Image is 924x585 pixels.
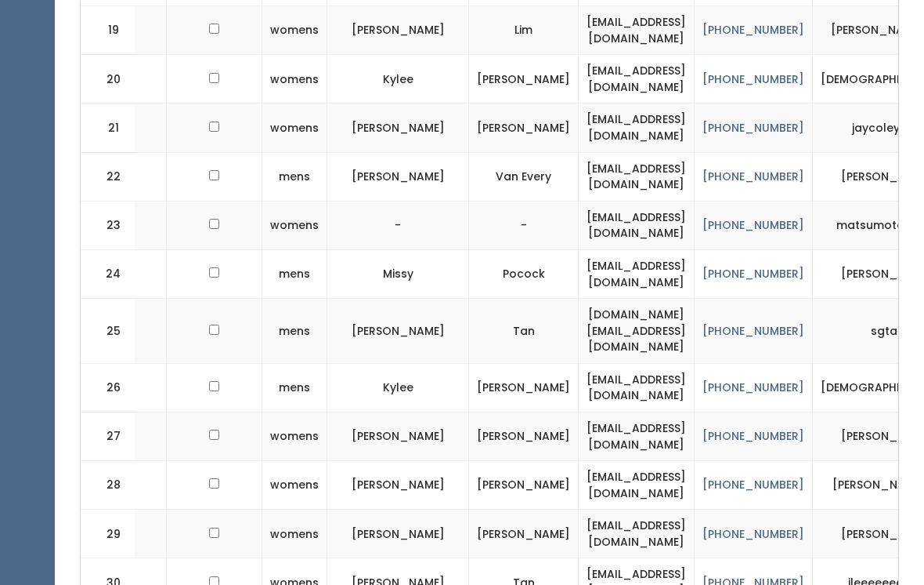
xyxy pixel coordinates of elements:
td: 19 [81,7,135,56]
td: [PERSON_NAME] [469,364,579,412]
td: womens [262,511,327,559]
td: [EMAIL_ADDRESS][DOMAIN_NAME] [579,104,695,153]
td: Lim [469,7,579,56]
td: Kylee [327,56,469,104]
td: [PERSON_NAME] [469,104,579,153]
td: Missy [327,250,469,299]
a: [PHONE_NUMBER] [702,324,804,340]
td: 20 [81,56,135,104]
td: [PERSON_NAME] [327,300,469,365]
td: - [327,202,469,250]
td: womens [262,7,327,56]
td: [EMAIL_ADDRESS][DOMAIN_NAME] [579,412,695,461]
td: mens [262,364,327,412]
td: womens [262,412,327,461]
td: womens [262,462,327,511]
td: 28 [81,462,135,511]
td: [PERSON_NAME] [327,412,469,461]
td: [EMAIL_ADDRESS][DOMAIN_NAME] [579,511,695,559]
a: [PHONE_NUMBER] [702,478,804,493]
a: [PHONE_NUMBER] [702,267,804,282]
td: [EMAIL_ADDRESS][DOMAIN_NAME] [579,364,695,412]
a: [PHONE_NUMBER] [702,429,804,445]
a: [PHONE_NUMBER] [702,527,804,543]
td: 25 [81,300,135,365]
td: mens [262,153,327,202]
a: [PHONE_NUMBER] [702,218,804,234]
td: 21 [81,104,135,153]
td: [PERSON_NAME] [327,462,469,511]
td: [DOMAIN_NAME][EMAIL_ADDRESS][DOMAIN_NAME] [579,300,695,365]
td: [EMAIL_ADDRESS][DOMAIN_NAME] [579,56,695,104]
td: [PERSON_NAME] [469,511,579,559]
td: [PERSON_NAME] [327,511,469,559]
td: 27 [81,412,135,461]
a: [PHONE_NUMBER] [702,169,804,185]
td: [PERSON_NAME] [327,153,469,202]
td: Kylee [327,364,469,412]
td: mens [262,300,327,365]
td: Pocock [469,250,579,299]
td: mens [262,250,327,299]
td: 23 [81,202,135,250]
td: [PERSON_NAME] [327,104,469,153]
a: [PHONE_NUMBER] [702,121,804,136]
td: [EMAIL_ADDRESS][DOMAIN_NAME] [579,7,695,56]
td: - [469,202,579,250]
td: [PERSON_NAME] [469,412,579,461]
td: womens [262,104,327,153]
a: [PHONE_NUMBER] [702,23,804,38]
td: [PERSON_NAME] [469,56,579,104]
a: [PHONE_NUMBER] [702,72,804,88]
a: [PHONE_NUMBER] [702,380,804,396]
td: Van Every [469,153,579,202]
td: [EMAIL_ADDRESS][DOMAIN_NAME] [579,250,695,299]
td: Tan [469,300,579,365]
td: [EMAIL_ADDRESS][DOMAIN_NAME] [579,202,695,250]
td: 22 [81,153,135,202]
td: [EMAIL_ADDRESS][DOMAIN_NAME] [579,153,695,202]
td: 24 [81,250,135,299]
td: womens [262,56,327,104]
td: 29 [81,511,135,559]
td: [PERSON_NAME] [469,462,579,511]
td: [PERSON_NAME] [327,7,469,56]
td: womens [262,202,327,250]
td: 26 [81,364,135,412]
td: [EMAIL_ADDRESS][DOMAIN_NAME] [579,462,695,511]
